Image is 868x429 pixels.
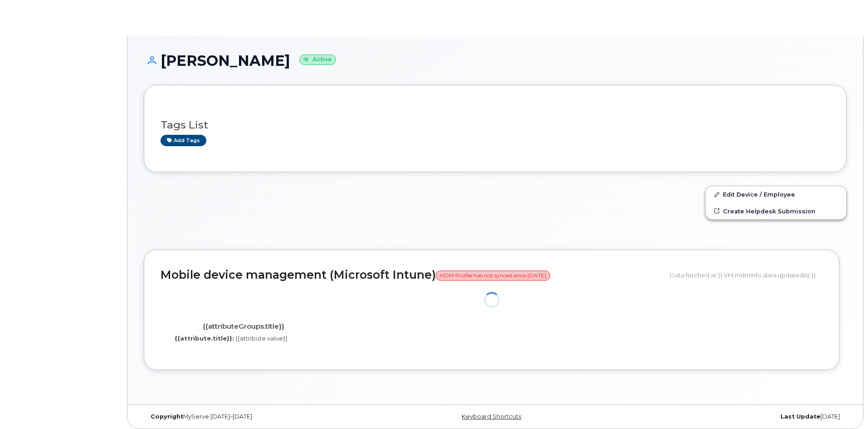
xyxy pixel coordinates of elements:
strong: Copyright [151,413,183,420]
a: Add tags [161,135,206,146]
label: {{attribute.title}}: [175,334,234,343]
h1: [PERSON_NAME] [144,53,847,69]
a: Edit Device / Employee [706,186,846,202]
h3: Tags List [161,119,830,131]
div: Data fetched at {{ VM.mdmInfo.data.updatedAt }} [670,266,823,284]
h4: {{attributeGroups.title}} [167,323,319,330]
strong: Last Update [780,413,820,420]
span: MDM Profile has not synced since [DATE] [436,271,550,281]
h2: Mobile device management (Microsoft Intune) [161,269,663,281]
span: {{attribute.value}} [235,335,288,342]
div: MyServe [DATE]–[DATE] [144,413,378,420]
a: Keyboard Shortcuts [462,413,521,420]
a: Create Helpdesk Submission [706,203,846,219]
small: Active [299,54,336,65]
div: [DATE] [612,413,847,420]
